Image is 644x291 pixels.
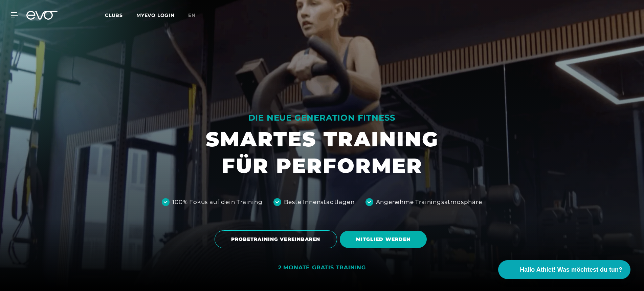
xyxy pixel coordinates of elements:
[340,226,430,253] a: MITGLIED WERDEN
[278,264,366,271] div: 2 MONATE GRATIS TRAINING
[284,198,355,207] div: Beste Innenstadtlagen
[188,12,204,19] a: en
[520,265,622,274] span: Hallo Athlet! Was möchtest du tun?
[206,112,439,123] div: DIE NEUE GENERATION FITNESS
[376,198,482,207] div: Angenehme Trainingsatmosphäre
[206,126,439,179] h1: SMARTES TRAINING FÜR PERFORMER
[498,260,630,279] button: Hallo Athlet! Was möchtest du tun?
[136,12,175,18] a: MYEVO LOGIN
[105,12,136,18] a: Clubs
[215,225,340,253] a: PROBETRAINING VEREINBAREN
[172,198,262,207] div: 100% Fokus auf dein Training
[231,236,320,243] span: PROBETRAINING VEREINBAREN
[188,12,196,18] span: en
[356,236,411,243] span: MITGLIED WERDEN
[105,12,123,18] span: Clubs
